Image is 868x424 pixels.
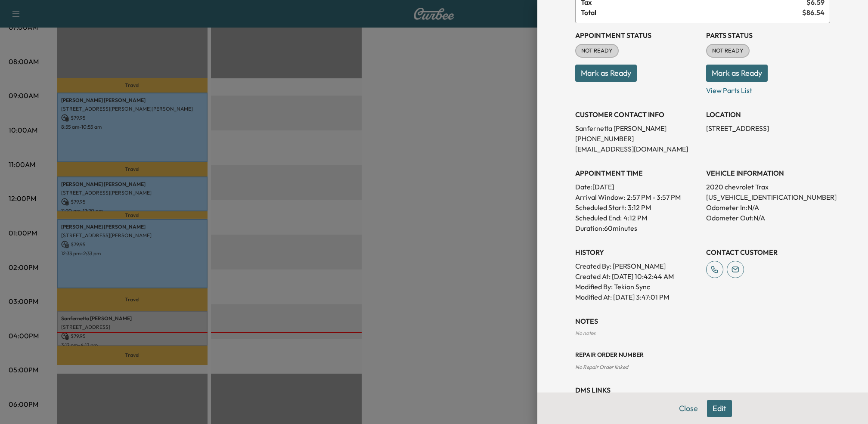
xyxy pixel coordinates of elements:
[575,364,628,370] span: No Repair Order linked
[575,292,699,302] p: Modified At : [DATE] 3:47:01 PM
[575,330,830,337] div: No notes
[575,385,830,395] h3: DMS Links
[575,282,699,292] p: Modified By : Tekion Sync
[706,30,830,40] h3: Parts Status
[627,192,681,202] span: 2:57 PM - 3:57 PM
[575,192,699,202] p: Arrival Window:
[575,316,830,326] h3: NOTES
[575,271,699,282] p: Created At : [DATE] 10:42:44 AM
[575,30,699,40] h3: Appointment Status
[575,182,699,192] p: Date: [DATE]
[575,213,622,223] p: Scheduled End:
[575,133,699,144] p: [PHONE_NUMBER]
[575,261,699,271] p: Created By : [PERSON_NAME]
[673,400,704,417] button: Close
[575,144,699,154] p: [EMAIL_ADDRESS][DOMAIN_NAME]
[707,400,732,417] button: Edit
[575,202,626,213] p: Scheduled Start:
[575,223,699,233] p: Duration: 60 minutes
[575,109,699,120] h3: CUSTOMER CONTACT INFO
[575,350,830,359] h3: Repair Order number
[706,109,830,120] h3: LOCATION
[706,168,830,178] h3: VEHICLE INFORMATION
[575,65,637,82] button: Mark as Ready
[581,7,802,18] span: Total
[575,168,699,178] h3: APPOINTMENT TIME
[802,7,825,18] span: $ 86.54
[706,202,830,213] p: Odometer In: N/A
[706,182,830,192] p: 2020 chevrolet Trax
[575,123,699,133] p: Sanfernetta [PERSON_NAME]
[706,192,830,202] p: [US_VEHICLE_IDENTIFICATION_NUMBER]
[706,213,830,223] p: Odometer Out: N/A
[623,213,647,223] p: 4:12 PM
[706,82,830,96] p: View Parts List
[706,65,768,82] button: Mark as Ready
[575,247,699,257] h3: History
[707,46,749,55] span: NOT READY
[628,202,651,213] p: 3:12 PM
[706,247,830,257] h3: CONTACT CUSTOMER
[576,46,618,55] span: NOT READY
[706,123,830,133] p: [STREET_ADDRESS]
